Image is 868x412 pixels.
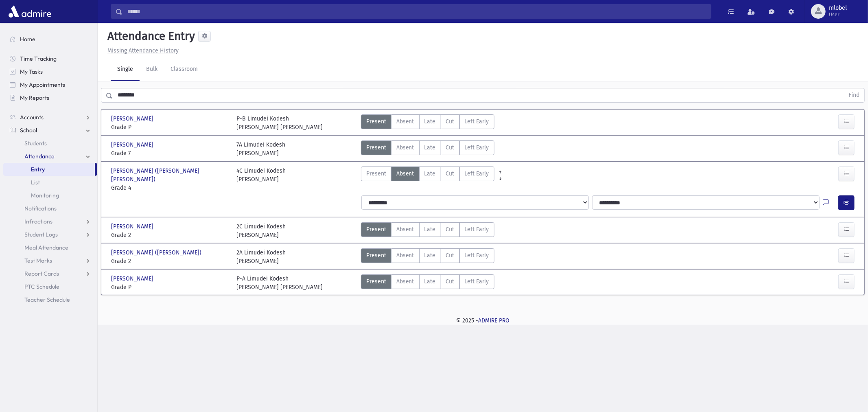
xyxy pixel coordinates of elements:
div: AttTypes [361,222,494,239]
span: List [31,179,40,186]
span: Grade 2 [111,231,228,239]
a: My Appointments [3,78,97,91]
span: Left Early [465,143,489,152]
span: Present [366,117,386,126]
a: Student Logs [3,228,97,241]
span: Left Early [465,169,489,178]
a: Single [111,58,140,81]
a: Missing Attendance History [104,47,179,54]
span: Teacher Schedule [24,296,70,303]
span: Grade 4 [111,184,228,192]
div: 4C Limudei Kodesh [PERSON_NAME] [236,167,286,192]
span: Late [424,225,436,234]
span: Monitoring [31,192,59,199]
a: Classroom [164,58,204,81]
span: Grade 2 [111,257,228,265]
div: P-B Limudei Kodesh [PERSON_NAME] [PERSON_NAME] [236,114,323,131]
span: [PERSON_NAME] ([PERSON_NAME]) [111,248,203,257]
span: Notifications [24,205,57,212]
span: Left Early [465,277,489,286]
span: User [829,11,847,18]
span: [PERSON_NAME] ([PERSON_NAME] [PERSON_NAME]) [111,167,228,184]
a: Test Marks [3,254,97,267]
span: Home [20,35,35,43]
a: My Tasks [3,65,97,78]
span: PTC Schedule [24,283,59,290]
a: Entry [3,163,95,176]
span: Cut [446,251,455,260]
span: Accounts [20,114,44,121]
div: AttTypes [361,248,494,265]
a: Notifications [3,202,97,215]
a: Bulk [140,58,164,81]
span: Absent [396,251,414,260]
span: Students [24,140,47,147]
span: Late [424,117,436,126]
span: Grade 7 [111,149,228,158]
span: Grade P [111,283,228,291]
a: Attendance [3,150,97,163]
span: Absent [396,169,414,178]
div: AttTypes [361,114,494,131]
span: School [20,127,37,134]
span: Absent [396,117,414,126]
span: Present [366,225,386,234]
span: Report Cards [24,270,59,277]
span: Time Tracking [20,55,57,62]
span: Absent [396,277,414,286]
span: My Appointments [20,81,65,88]
span: Absent [396,143,414,152]
span: My Tasks [20,68,43,75]
div: AttTypes [361,274,494,291]
div: 2C Limudei Kodesh [PERSON_NAME] [236,222,286,239]
button: Find [844,88,864,102]
a: Meal Attendance [3,241,97,254]
span: Infractions [24,218,52,225]
div: AttTypes [361,140,494,158]
span: mlobel [829,5,847,11]
span: [PERSON_NAME] [111,114,155,123]
div: AttTypes [361,167,494,192]
span: Cut [446,277,455,286]
span: Cut [446,143,455,152]
h5: Attendance Entry [104,29,195,43]
input: Search [122,4,711,19]
span: Cut [446,225,455,234]
span: Left Early [465,225,489,234]
a: Infractions [3,215,97,228]
span: Late [424,251,436,260]
a: Students [3,137,97,150]
span: Student Logs [24,231,58,238]
span: Present [366,169,386,178]
span: Present [366,277,386,286]
a: Accounts [3,111,97,124]
div: 7A Limudei Kodesh [PERSON_NAME] [236,140,285,158]
span: Cut [446,117,455,126]
a: Report Cards [3,267,97,280]
a: My Reports [3,91,97,104]
span: Entry [31,166,45,173]
div: P-A Limudei Kodesh [PERSON_NAME] [PERSON_NAME] [236,274,323,291]
a: ADMIRE PRO [478,317,509,324]
span: Present [366,251,386,260]
span: Late [424,277,436,286]
span: Late [424,169,436,178]
span: Left Early [465,117,489,126]
div: © 2025 - [111,316,855,325]
a: List [3,176,97,189]
span: Attendance [24,153,55,160]
span: [PERSON_NAME] [111,140,155,149]
span: Late [424,143,436,152]
span: My Reports [20,94,49,101]
span: Absent [396,225,414,234]
span: Left Early [465,251,489,260]
span: Test Marks [24,257,52,264]
span: Meal Attendance [24,244,68,251]
span: [PERSON_NAME] [111,274,155,283]
a: School [3,124,97,137]
a: Monitoring [3,189,97,202]
div: 2A Limudei Kodesh [PERSON_NAME] [236,248,286,265]
u: Missing Attendance History [107,47,179,54]
img: AdmirePro [7,3,53,20]
span: Cut [446,169,455,178]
